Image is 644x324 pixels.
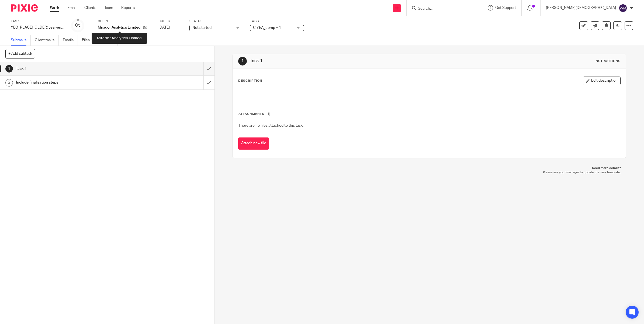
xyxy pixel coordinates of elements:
[546,5,616,11] p: [PERSON_NAME][DEMOGRAPHIC_DATA]
[78,24,81,27] small: /2
[238,124,303,127] span: There are no files attached to this task.
[192,26,212,30] span: Not started
[75,22,81,29] div: 0
[67,5,76,11] a: Email
[98,25,140,30] p: Mirador Analytics Limited
[11,19,65,23] label: Task
[189,19,243,23] label: Status
[16,65,137,73] h1: Task 1
[63,35,78,46] a: Emails
[238,137,269,150] button: Attach new file
[238,170,621,175] p: Please ask your manager to update the task template.
[98,35,118,46] a: Notes (0)
[50,5,59,11] a: Work
[98,19,152,23] label: Client
[11,25,65,30] div: YEC_PLACEHOLDER: year-end FRS102 accounts company
[158,26,170,29] span: [DATE]
[238,57,247,66] div: 1
[5,49,35,58] button: + Add subtask
[5,65,13,73] div: 1
[35,35,59,46] a: Client tasks
[158,19,183,23] label: Due by
[11,4,38,12] img: Pixie
[84,5,96,11] a: Clients
[250,58,441,64] h1: Task 1
[16,78,137,87] h1: Include finalisation steps
[583,77,621,85] button: Edit description
[121,5,135,11] a: Reports
[238,79,262,83] p: Description
[104,5,113,11] a: Team
[122,35,143,46] a: Audit logs
[238,166,621,170] p: Need more details?
[417,6,466,11] input: Search
[5,79,13,87] div: 2
[82,35,94,46] a: Files
[495,6,516,10] span: Get Support
[619,4,627,12] img: svg%3E
[238,112,264,115] span: Attachments
[250,19,304,23] label: Tags
[595,59,621,63] div: Instructions
[253,26,281,30] span: C-YEA_comp + 1
[11,35,31,46] a: Subtasks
